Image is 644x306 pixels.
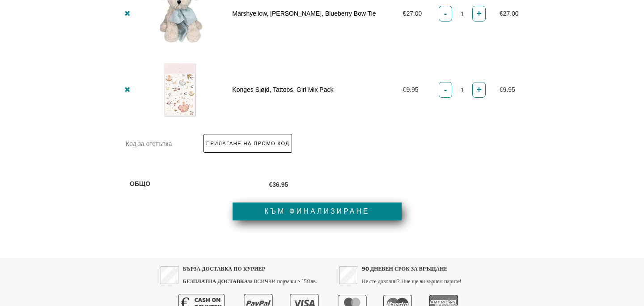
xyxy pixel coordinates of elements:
[403,10,422,17] span: 27.00
[403,86,407,93] span: €
[123,138,199,150] input: Код за отстъпка
[362,265,448,272] strong: 90 ДНЕВЕН СРОК ЗА ВРЪЩАНЕ
[123,175,263,194] th: Общо
[362,263,461,288] p: Не сте доволни? Ние ще ви върнем парите!
[232,10,376,17] a: Marshyellow, [PERSON_NAME], Blueberry Bow Tie
[472,6,486,22] button: +
[500,10,519,17] span: 27.00
[500,86,515,93] span: 9.95
[122,84,133,95] a: Премахване на този артикул
[452,6,472,22] input: Кол.
[269,181,288,188] span: 36.95
[269,181,273,188] span: €
[439,82,452,98] button: -
[500,86,503,93] span: €
[146,56,213,123] img: Комплект временни татуировки за деца – над 30 дизайна на 3 листа, лесни за нанасяне с вода и отми...
[183,263,317,288] p: за ВСИЧКИ поръчки > 150лв.
[439,6,452,22] button: -
[183,265,265,284] strong: БЪРЗА ДОСТАВКА ПО КУРИЕР БЕЗПЛАТНА ДОСТАВКА
[403,10,407,17] span: €
[403,86,419,93] span: 9.95
[203,134,292,153] button: Прилагане на промо код
[472,82,486,98] button: +
[500,10,503,17] span: €
[233,203,402,220] a: Към финализиране
[122,8,133,19] a: Премахване на този артикул
[452,82,472,98] input: Кол.
[232,86,333,93] a: Konges Sløjd, Tattoos, Girl Mix Pack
